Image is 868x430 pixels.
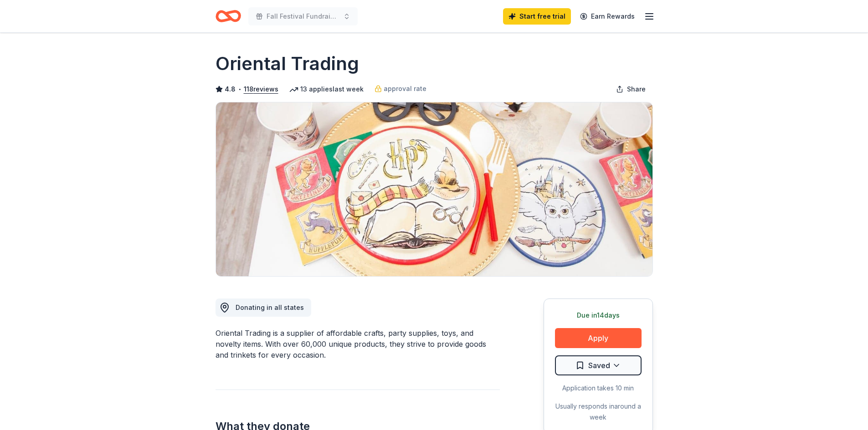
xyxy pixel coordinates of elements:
[555,355,642,375] button: Saved
[575,8,640,25] a: Earn Rewards
[244,84,278,95] button: 118reviews
[216,102,652,276] img: Image for Oriental Trading
[248,7,358,25] button: Fall Festival Fundraiser
[238,86,241,93] span: •
[609,80,653,98] button: Share
[216,5,241,27] a: Home
[555,401,642,423] div: Usually responds in around a week
[555,310,642,321] div: Due in 14 days
[627,84,646,95] span: Share
[384,83,426,94] span: approval rate
[555,328,642,348] button: Apply
[588,359,610,371] span: Saved
[216,51,359,76] h1: Oriental Trading
[236,304,304,311] span: Donating in all states
[267,11,339,22] span: Fall Festival Fundraiser
[503,8,571,25] a: Start free trial
[225,84,236,95] span: 4.8
[375,83,426,94] a: approval rate
[555,383,642,394] div: Application takes 10 min
[216,328,500,360] div: Oriental Trading is a supplier of affordable crafts, party supplies, toys, and novelty items. Wit...
[289,84,364,95] div: 13 applies last week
